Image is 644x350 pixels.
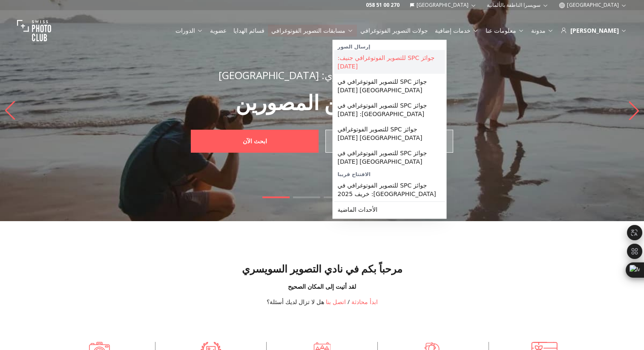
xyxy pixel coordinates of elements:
a: 058 51 00 270 [366,2,400,9]
font: نادي التصوير السويسري: [GEOGRAPHIC_DATA] [218,68,425,82]
font: جوائز SPC للتصوير الفوتوغرافي في [GEOGRAPHIC_DATA]: [DATE] [338,102,427,117]
font: جوائز SPC للتصوير الفوتوغرافي في [GEOGRAPHIC_DATA] [DATE] [338,78,427,94]
button: خدمات إضافية [431,25,482,37]
button: جولات التصوير الفوتوغرافي [357,25,431,37]
font: قسائم الهدايا [233,26,264,34]
font: جوائز SPC للتصوير الفوتوغرافي في [GEOGRAPHIC_DATA] [DATE] [338,150,427,165]
font: مسابقات التصوير الفوتوغرافي [271,26,345,34]
a: قسائم الهدايا [233,26,264,35]
a: خدمات إضافية [435,26,479,35]
font: جوائز SPC للتصوير الفوتوغرافي في [GEOGRAPHIC_DATA]: خريف 2025 [338,182,436,197]
font: سويسرا الناطقة بالألمانية [487,1,541,9]
font: [PERSON_NAME] [570,26,619,34]
button: مدونة [528,25,557,37]
a: مدونة [531,26,554,35]
font: 058 51 00 270 [366,1,400,9]
a: معلومات عنا [486,26,524,35]
a: الأحداث الماضية [334,202,445,217]
a: الدورات [175,26,203,35]
button: عضوية [207,25,230,37]
a: جوائز SPC للتصوير الفوتوغرافي في [GEOGRAPHIC_DATA]: [DATE] [334,98,445,122]
font: جوائز SPC للتصوير الفوتوغرافي جنيف: [DATE] [338,54,435,70]
font: البحث عن المصورين [236,88,408,116]
a: استوديو للإيجار [325,130,453,153]
font: الأحداث الماضية [338,206,378,213]
font: مرحباً بكم في نادي التصوير السويسري [242,262,402,276]
font: ابدأ محادثة [351,298,378,306]
a: جوائز SPC للتصوير الفوتوغرافي جنيف: [DATE] [334,50,445,74]
font: عضوية [210,26,227,34]
a: مسابقات التصوير الفوتوغرافي [271,26,354,35]
font: [GEOGRAPHIC_DATA] [417,1,469,9]
font: إرسال الصور [338,44,371,50]
font: ابحث الآن [243,137,267,145]
font: / [348,298,350,306]
button: قسائم الهدايا [230,25,268,37]
a: جوائز SPC للتصوير الفوتوغرافي في [GEOGRAPHIC_DATA]: خريف 2025 [334,178,445,202]
a: جولات التصوير الفوتوغرافي [360,26,428,35]
font: مدونة [531,26,546,34]
a: جوائز SPC للتصوير الفوتوغرافي [GEOGRAPHIC_DATA] [DATE] [334,122,445,145]
font: جولات التصوير الفوتوغرافي [360,26,428,34]
button: الدورات [172,25,207,37]
font: الدورات [175,26,195,34]
img: نادي التصوير السويسري [17,14,51,48]
font: جوائز SPC للتصوير الفوتوغرافي [GEOGRAPHIC_DATA] [DATE] [338,126,423,141]
button: معلومات عنا [482,25,528,37]
font: لقد أتيت إلى المكان الصحيح [288,282,356,290]
a: اتصل بنا [326,298,346,306]
font: هل لا تزال لديك أسئلة؟ [267,298,324,306]
font: الافتتاح قريبا [338,171,371,177]
a: جوائز SPC للتصوير الفوتوغرافي في [GEOGRAPHIC_DATA] [DATE] [334,74,445,98]
a: جوائز SPC للتصوير الفوتوغرافي في [GEOGRAPHIC_DATA] [DATE] [334,145,445,169]
font: خدمات إضافية [435,26,471,34]
font: [GEOGRAPHIC_DATA] [567,1,619,9]
a: عضوية [210,26,227,35]
button: ابدأ محادثة [351,298,378,306]
a: ابحث الآن [191,130,319,153]
button: مسابقات التصوير الفوتوغرافي [268,25,357,37]
font: معلومات عنا [486,26,516,34]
